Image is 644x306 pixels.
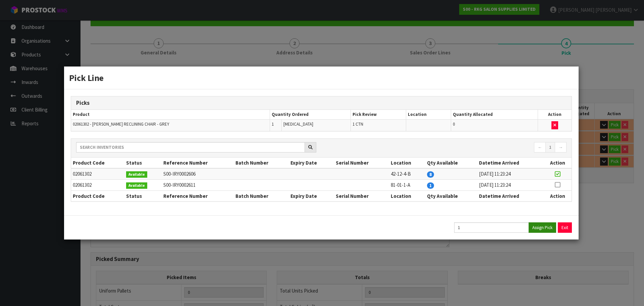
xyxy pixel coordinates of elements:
span: 8 [427,171,434,178]
th: Product [71,110,270,120]
span: 1 CTN [353,121,363,127]
th: Location [389,190,425,201]
th: Serial Number [334,158,389,168]
th: Product Code [71,158,124,168]
th: Quantity Ordered [270,110,351,120]
span: 0 [453,121,455,127]
h3: Pick Line [69,72,574,84]
th: Reference Number [162,190,234,201]
th: Quantity Allocated [451,110,538,120]
th: Pick Review [351,110,406,120]
td: [DATE] 11:23:24 [477,179,543,190]
th: Status [124,190,161,201]
th: Action [543,158,572,168]
th: Action [543,190,572,201]
th: Expiry Date [289,190,334,201]
th: Serial Number [334,190,389,201]
th: Qty Available [425,190,477,201]
td: 02061302 [71,168,124,179]
th: Location [406,110,451,120]
span: 1 [272,121,274,127]
td: S00-IRY0002611 [162,179,234,190]
th: Datetime Arrived [477,158,543,168]
th: Qty Available [425,158,477,168]
th: Datetime Arrived [477,190,543,201]
span: Available [126,171,147,178]
td: 02061302 [71,179,124,190]
th: Expiry Date [289,158,334,168]
span: 1 [427,182,434,189]
span: [MEDICAL_DATA] [283,121,313,127]
th: Status [124,158,161,168]
input: Search inventories [76,142,305,152]
button: Assign Pick [529,222,556,233]
th: Reference Number [162,158,234,168]
a: 1 [545,142,555,153]
input: Quantity Picked [454,222,529,233]
button: Exit [558,222,572,233]
a: → [555,142,567,153]
td: 42-12-4-B [389,168,425,179]
th: Location [389,158,425,168]
h3: Picks [76,100,567,106]
td: S00-IRY0002606 [162,168,234,179]
a: ← [534,142,546,153]
th: Product Code [71,190,124,201]
th: Batch Number [234,158,289,168]
td: [DATE] 11:23:24 [477,168,543,179]
span: Available [126,182,147,189]
nav: Page navigation [326,142,567,154]
span: 02061302 - [PERSON_NAME] RECLINING CHAIR - GREY [73,121,169,127]
th: Action [538,110,572,120]
th: Batch Number [234,190,289,201]
td: 81-01-1-A [389,179,425,190]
